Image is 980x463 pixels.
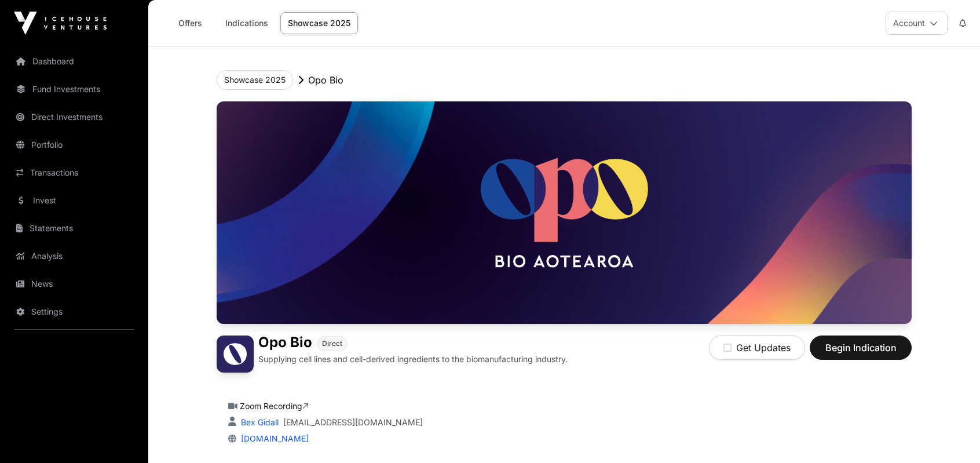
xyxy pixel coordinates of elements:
span: Begin Indication [824,341,897,355]
a: Showcase 2025 [280,12,358,34]
a: Begin Indication [810,347,912,359]
a: Analysis [9,243,139,269]
button: Account [886,12,948,35]
a: News [9,271,139,297]
span: Direct [322,339,342,348]
a: Indications [218,12,276,34]
a: Settings [9,299,139,325]
a: Statements [9,216,139,241]
p: Supplying cell lines and cell-derived ingredients to the biomanufacturing industry. [258,353,568,365]
button: Begin Indication [810,336,912,360]
a: Direct Investments [9,104,139,130]
a: Dashboard [9,49,139,74]
button: Get Updates [709,336,805,360]
a: [EMAIL_ADDRESS][DOMAIN_NAME] [283,417,423,428]
img: Opo Bio [217,101,912,324]
h1: Opo Bio [258,336,312,351]
a: Invest [9,188,139,213]
p: Opo Bio [308,73,343,87]
a: Offers [167,12,213,34]
button: Showcase 2025 [217,70,293,90]
a: Portfolio [9,132,139,158]
a: [DOMAIN_NAME] [236,433,309,443]
a: Zoom Recording [240,401,309,411]
img: Icehouse Ventures Logo [14,12,107,35]
a: Transactions [9,160,139,185]
a: Bex Gidall [239,417,279,427]
a: Fund Investments [9,76,139,102]
img: Opo Bio [217,336,254,373]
